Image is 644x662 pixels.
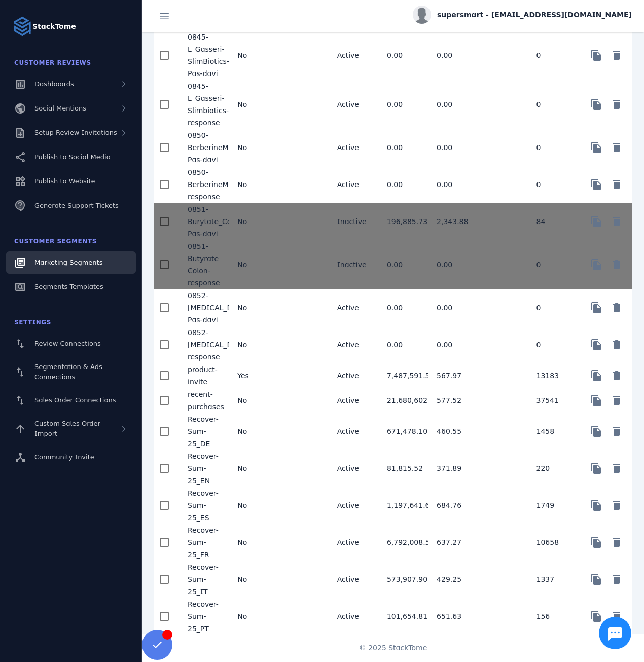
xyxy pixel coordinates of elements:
[379,388,428,413] mat-cell: 21,680,602.00
[586,45,606,65] button: Copy
[229,487,279,524] mat-cell: No
[34,363,102,381] span: Segmentation & Ads Connections
[606,421,627,442] button: Delete
[6,195,136,217] a: Generate Support Tickets
[379,80,428,129] mat-cell: 0.00
[379,289,428,326] mat-cell: 0.00
[34,396,116,404] span: Sales Order Connections
[606,137,627,158] button: Delete
[586,458,606,479] button: Copy
[229,166,279,203] mat-cell: No
[6,251,136,274] a: Marketing Segments
[606,174,627,195] button: Delete
[180,524,229,561] mat-cell: Recover-Sum-25_FR
[329,598,379,635] mat-cell: Active
[428,203,478,240] mat-cell: 2,343.88
[329,487,379,524] mat-cell: Active
[586,94,606,115] button: Copy
[606,94,627,115] button: Delete
[229,388,279,413] mat-cell: No
[379,166,428,203] mat-cell: 0.00
[180,129,229,166] mat-cell: 0850-BerberineMax-Pas-davi
[229,240,279,289] mat-cell: No
[6,146,136,168] a: Publish to Social Media
[586,390,606,411] button: Copy
[34,340,101,347] span: Review Connections
[229,450,279,487] mat-cell: No
[586,137,606,158] button: Copy
[329,166,379,203] mat-cell: Active
[586,606,606,627] button: Copy
[32,21,76,32] strong: StackTome
[34,104,86,112] span: Social Mentions
[329,561,379,598] mat-cell: Active
[379,598,428,635] mat-cell: 101,654.81
[528,413,578,450] mat-cell: 1458
[606,390,627,411] button: Delete
[586,298,606,318] button: Copy
[14,238,97,245] span: Customer Segments
[14,319,51,326] span: Settings
[528,326,578,363] mat-cell: 0
[180,598,229,635] mat-cell: Recover-Sum-25_PT
[528,363,578,388] mat-cell: 13183
[379,561,428,598] mat-cell: 573,907.90
[180,450,229,487] mat-cell: Recover-Sum-25_EN
[586,421,606,442] button: Copy
[229,31,279,80] mat-cell: No
[428,326,478,363] mat-cell: 0.00
[180,203,229,240] mat-cell: 0851-Burytate_Colon-Pas-davi
[180,289,229,326] mat-cell: 0852-[MEDICAL_DATA]-Pas-davi
[229,598,279,635] mat-cell: No
[229,203,279,240] mat-cell: No
[6,357,136,387] a: Segmentation & Ads Connections
[528,203,578,240] mat-cell: 84
[329,289,379,326] mat-cell: Active
[180,31,229,80] mat-cell: 0845-L_Gasseri-SlimBiotics-Pas-davi
[329,363,379,388] mat-cell: Active
[428,289,478,326] mat-cell: 0.00
[229,129,279,166] mat-cell: No
[428,450,478,487] mat-cell: 371.89
[329,129,379,166] mat-cell: Active
[528,240,578,289] mat-cell: 0
[329,326,379,363] mat-cell: Active
[329,524,379,561] mat-cell: Active
[34,420,100,437] span: Custom Sales Order Import
[6,276,136,298] a: Segments Templates
[229,363,279,388] mat-cell: Yes
[528,561,578,598] mat-cell: 1337
[586,254,606,275] button: Copy
[379,524,428,561] mat-cell: 6,792,008.50
[229,80,279,129] mat-cell: No
[229,524,279,561] mat-cell: No
[606,458,627,479] button: Delete
[586,569,606,590] button: Copy
[528,129,578,166] mat-cell: 0
[379,413,428,450] mat-cell: 671,478.10
[34,80,74,88] span: Dashboards
[606,45,627,65] button: Delete
[528,524,578,561] mat-cell: 10658
[229,413,279,450] mat-cell: No
[586,365,606,386] button: Copy
[586,174,606,195] button: Copy
[528,289,578,326] mat-cell: 0
[428,129,478,166] mat-cell: 0.00
[606,254,627,275] button: Delete
[180,487,229,524] mat-cell: Recover-Sum-25_ES
[528,388,578,413] mat-cell: 37541
[428,363,478,388] mat-cell: 567.97
[329,240,379,289] mat-cell: Inactive
[606,606,627,627] button: Delete
[586,335,606,355] button: Copy
[606,569,627,590] button: Delete
[528,598,578,635] mat-cell: 156
[379,31,428,80] mat-cell: 0.00
[379,203,428,240] mat-cell: 196,885.73
[229,326,279,363] mat-cell: No
[329,203,379,240] mat-cell: Inactive
[379,487,428,524] mat-cell: 1,197,641.60
[606,298,627,318] button: Delete
[606,365,627,386] button: Delete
